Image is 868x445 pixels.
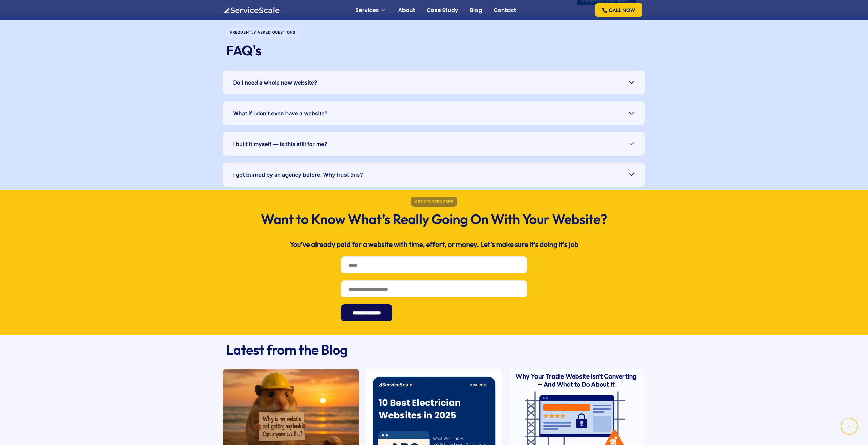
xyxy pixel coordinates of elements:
span: Do I need a whole new website? [233,78,321,87]
h6: Get Started Free [411,197,457,207]
form: Contact form [341,256,527,321]
a: What if I don’t even have a website? [223,101,645,125]
a: Contact [494,8,516,13]
a: CALL NOW [595,3,642,17]
h2: Want to Know What’s Really Going On With Your Website? [253,211,615,227]
img: ServiceScale logo representing business automation for tradies [223,7,280,14]
a: I got burned by an agency before. Why trust this? [223,163,645,187]
a: Latest from the Blog [226,341,348,358]
a: Services [355,8,386,13]
a: I built it myself — is this still for me? [223,132,645,156]
a: About [398,8,415,13]
h2: FAQ's [226,42,642,59]
h4: You’ve already paid for a website with time, effort, or money. Let’s make sure it’s doing it's job [253,239,615,250]
a: Do I need a whole new website? [223,71,645,94]
span: I got burned by an agency before. Why trust this? [233,170,367,179]
a: Blog [470,8,482,13]
span: What if I don’t even have a website? [233,108,331,118]
h6: Frequently Asked Questions [226,28,299,38]
span: CALL NOW [609,8,635,13]
a: Case Study [427,8,458,13]
span: I built it myself — is this still for me? [233,139,331,149]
